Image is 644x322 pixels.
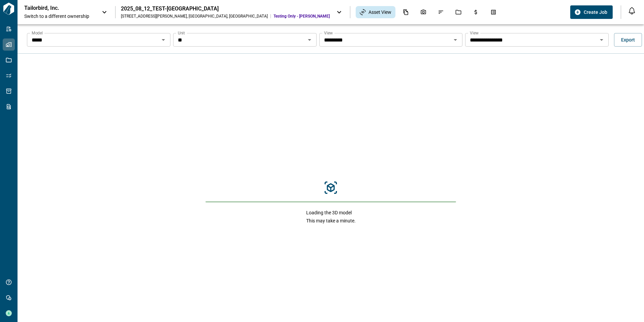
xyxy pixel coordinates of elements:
span: This may take a minute. [306,217,356,224]
label: View [324,30,333,36]
div: Issues & Info [434,6,448,18]
div: 2025_08_12_TEST-[GEOGRAPHIC_DATA] [121,5,330,12]
button: Export [614,33,642,47]
button: Open notification feed [626,5,637,16]
div: Jobs [451,6,465,18]
label: Model [32,30,43,36]
div: [STREET_ADDRESS][PERSON_NAME] , [GEOGRAPHIC_DATA] , [GEOGRAPHIC_DATA] [121,14,268,19]
button: Open [159,35,168,45]
button: Open [305,35,314,45]
span: Switch to a different ownership [24,13,95,20]
label: View [470,30,479,36]
div: Documents [399,6,413,18]
span: Loading the 3D model [306,209,356,216]
button: Open [597,35,606,45]
div: Takeoff Center [486,6,501,18]
p: Tailorbird, Inc. [24,5,85,11]
div: Asset View [356,6,395,18]
span: Asset View [368,9,391,16]
button: Open [451,35,460,45]
span: Create Job [584,9,607,16]
span: Testing Only - [PERSON_NAME] [273,14,330,19]
div: Photos [416,6,430,18]
button: Create Job [570,5,613,19]
label: Unit [178,30,185,36]
div: Budgets [469,6,483,18]
span: Export [621,36,635,43]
